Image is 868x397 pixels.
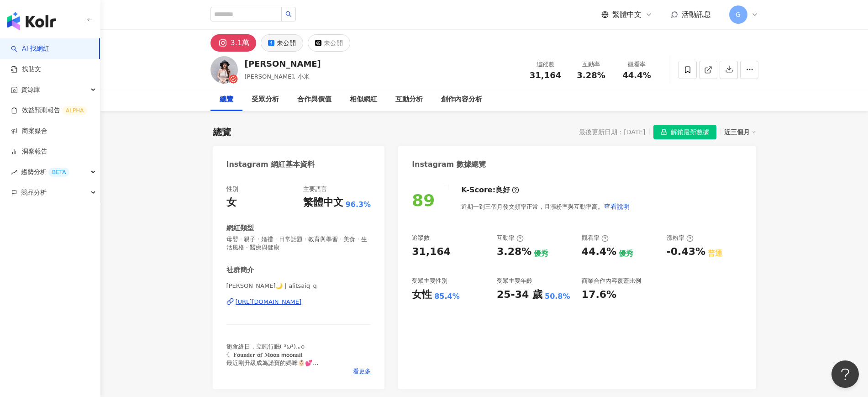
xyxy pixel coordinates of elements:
div: 互動率 [574,60,609,69]
a: 商案媒合 [11,127,47,136]
a: 找貼文 [11,65,41,74]
a: [URL][DOMAIN_NAME] [226,298,371,306]
div: 未公開 [324,37,343,49]
span: 飽食終日，立盹行眠( ³ω³).｡o​ ☾ 𝐅𝗼𝐮𝐧𝐝𝐞𝐫 𝗼𝐟 𝐌𝗼𝗼𝐧 𝗺𝗼𝗼𝐧𝐚𝐢𝐥 最近剛升級成為諾寶的媽咪👶🏻💕 💅 @[DOMAIN_NAME] 小選物店 @kirari._.sel... [226,343,355,392]
span: 查看說明 [604,203,630,210]
div: 受眾主要年齡 [497,277,532,285]
div: 觀看率 [620,60,654,69]
div: Instagram 網紅基本資料 [226,159,315,169]
span: 母嬰 · 親子 · 婚禮 · 日常話題 · 教育與學習 · 美食 · 生活風格 · 醫療與健康 [226,235,371,252]
div: 互動率 [497,234,524,242]
div: 總覽 [220,94,233,105]
div: 89 [412,191,435,210]
span: lock [661,129,667,135]
div: 受眾主要性別 [412,277,447,285]
div: [PERSON_NAME] [245,58,321,69]
div: 社群簡介 [226,265,254,275]
div: 漲粉率 [667,234,694,242]
div: 追蹤數 [528,60,563,69]
span: rise [11,169,17,175]
button: 3.1萬 [210,34,256,52]
span: 資源庫 [21,79,40,100]
button: 解鎖最新數據 [653,125,716,139]
div: 合作與價值 [297,94,331,105]
div: 相似網紅 [350,94,377,105]
div: 主要語言 [303,185,327,193]
span: 競品分析 [21,182,47,203]
button: 查看說明 [604,197,630,216]
div: 31,164 [412,245,451,259]
button: 未公開 [308,34,350,52]
div: 17.6% [582,288,616,302]
div: 44.4% [582,245,616,259]
div: 50.8% [545,291,570,302]
div: 良好 [495,185,510,195]
span: 趨勢分析 [21,162,69,182]
button: 未公開 [261,34,303,52]
div: 優秀 [534,249,548,259]
div: 觀看率 [582,234,609,242]
span: [PERSON_NAME]🌙 | alitsaiq_q [226,282,371,290]
div: 性別 [226,185,238,193]
span: 活動訊息 [682,10,711,19]
div: 優秀 [619,249,633,259]
span: search [285,11,292,17]
span: 3.28% [577,71,605,80]
span: 解鎖最新數據 [671,125,709,140]
div: 創作內容分析 [441,94,482,105]
div: 近期一到三個月發文頻率正常，且漲粉率與互動率高。 [461,197,630,216]
div: 總覽 [213,126,231,138]
div: 女 [226,196,237,210]
div: BETA [48,168,69,177]
div: [URL][DOMAIN_NAME] [236,298,302,306]
img: logo [7,12,56,30]
div: K-Score : [461,185,519,195]
div: 最後更新日期：[DATE] [579,128,645,136]
div: -0.43% [667,245,705,259]
span: 96.3% [346,200,371,210]
div: 追蹤數 [412,234,430,242]
div: 女性 [412,288,432,302]
div: 近三個月 [724,126,756,138]
span: G [736,10,741,20]
div: Instagram 數據總覽 [412,159,486,169]
span: [PERSON_NAME], 小米 [245,73,310,80]
div: 互動分析 [395,94,423,105]
div: 未公開 [277,37,296,49]
div: 25-34 歲 [497,288,542,302]
span: 31,164 [530,70,561,80]
img: KOL Avatar [210,56,238,84]
span: 44.4% [622,71,651,80]
div: 受眾分析 [252,94,279,105]
a: searchAI 找網紅 [11,44,49,53]
iframe: Help Scout Beacon - Open [831,360,859,388]
div: 3.1萬 [231,37,249,49]
span: 看更多 [353,367,371,376]
a: 效益預測報告ALPHA [11,106,87,115]
div: 3.28% [497,245,531,259]
div: 繁體中文 [303,196,343,210]
div: 85.4% [434,291,460,302]
span: 繁體中文 [612,10,642,20]
div: 網紅類型 [226,223,254,233]
div: 商業合作內容覆蓋比例 [582,277,641,285]
a: 洞察報告 [11,147,47,156]
div: 普通 [708,249,722,259]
